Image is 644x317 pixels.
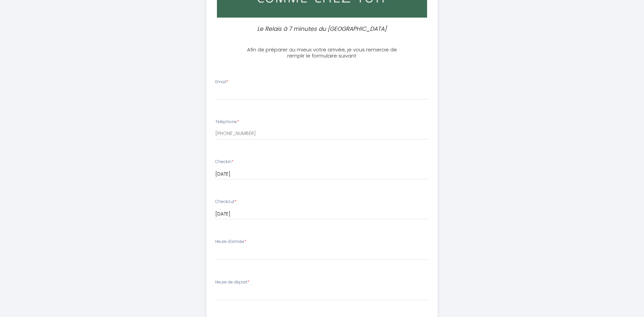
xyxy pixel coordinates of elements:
label: Email [215,79,228,85]
h3: Afin de préparer au mieux votre arrivée, je vous remercie de remplir le formulaire suivant [247,47,397,59]
p: Le Relais à 7 minutes du [GEOGRAPHIC_DATA] [250,24,395,33]
label: Checkin [215,159,234,165]
label: Checkout [215,199,237,205]
label: Heure de départ [215,279,249,286]
label: Téléphone [215,119,239,125]
label: Heure d'arrivée [215,239,246,245]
